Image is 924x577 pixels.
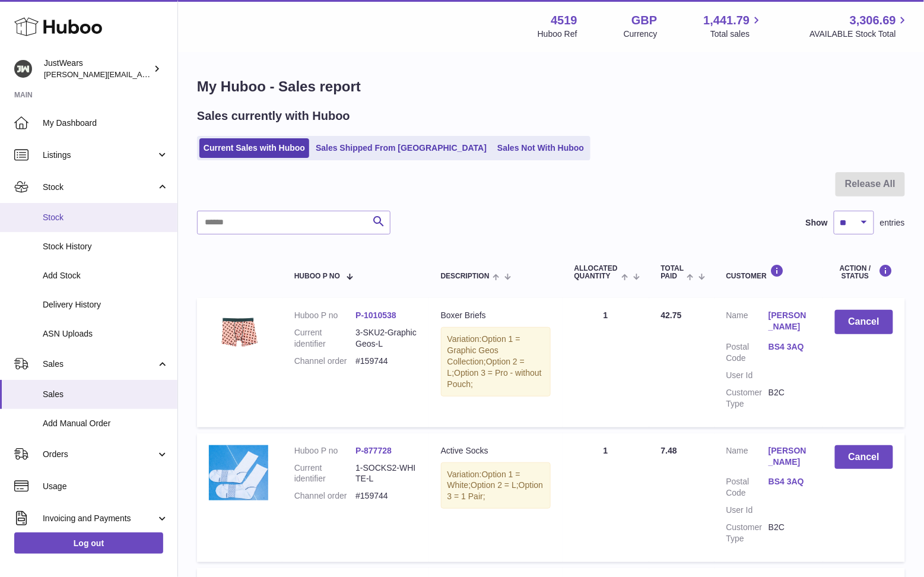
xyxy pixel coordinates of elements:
[355,462,417,485] dd: 1-SOCKS2-WHITE-L
[624,28,658,40] div: Currency
[294,462,355,485] dt: Current identifier
[704,12,764,40] a: 1,441.79 Total sales
[43,328,169,340] span: ASN Uploads
[43,212,169,223] span: Stock
[806,217,828,229] label: Show
[710,28,763,40] span: Total sales
[312,138,491,158] a: Sales Shipped From [GEOGRAPHIC_DATA]
[43,182,156,193] span: Stock
[43,513,156,524] span: Invoicing and Payments
[704,12,750,28] span: 1,441.79
[809,28,910,40] span: AVAILABLE Stock Total
[726,522,769,544] dt: Customer Type
[661,446,677,455] span: 7.48
[835,310,893,334] button: Cancel
[726,505,769,516] dt: User Id
[769,341,811,353] a: BS4 3AQ
[661,310,682,320] span: 42.75
[43,241,169,252] span: Stock History
[769,310,811,332] a: [PERSON_NAME]
[835,264,893,280] div: Action / Status
[726,264,811,280] div: Customer
[43,359,156,370] span: Sales
[43,118,169,129] span: My Dashboard
[441,462,551,509] div: Variation:
[14,532,163,554] a: Log out
[880,217,905,229] span: entries
[471,480,519,490] span: Option 2 = L;
[726,387,769,410] dt: Customer Type
[294,272,340,280] span: Huboo P no
[294,310,355,321] dt: Huboo P no
[355,310,396,320] a: P-1010538
[441,272,490,280] span: Description
[441,310,551,321] div: Boxer Briefs
[43,389,169,400] span: Sales
[769,476,811,487] a: BS4 3AQ
[294,356,355,367] dt: Channel order
[355,356,417,367] dd: #159744
[726,476,769,499] dt: Postal Code
[447,470,520,490] span: Option 1 = White;
[209,310,268,350] img: 45191726759854.JPG
[294,327,355,350] dt: Current identifier
[809,12,910,40] a: 3,306.69 AVAILABLE Stock Total
[447,368,542,389] span: Option 3 = Pro - without Pouch;
[197,108,350,124] h2: Sales currently with Huboo
[551,12,577,28] strong: 4519
[726,370,769,381] dt: User Id
[355,327,417,350] dd: 3-SKU2-Graphic Geos-L
[631,12,657,28] strong: GBP
[355,490,417,502] dd: #159744
[197,77,905,96] h1: My Huboo - Sales report
[769,387,811,410] dd: B2C
[726,445,769,471] dt: Name
[447,357,525,378] span: Option 2 = L;
[43,418,169,429] span: Add Manual Order
[726,310,769,335] dt: Name
[43,299,169,310] span: Delivery History
[199,138,309,158] a: Current Sales with Huboo
[661,265,684,280] span: Total paid
[769,522,811,544] dd: B2C
[850,12,896,28] span: 3,306.69
[726,341,769,364] dt: Postal Code
[441,327,551,396] div: Variation:
[355,446,392,455] a: P-877728
[43,481,169,492] span: Usage
[43,449,156,460] span: Orders
[493,138,588,158] a: Sales Not With Huboo
[538,28,577,40] div: Huboo Ref
[447,334,520,366] span: Option 1 = Graphic Geos Collection;
[563,433,649,562] td: 1
[44,69,238,79] span: [PERSON_NAME][EMAIL_ADDRESS][DOMAIN_NAME]
[563,298,649,427] td: 1
[43,150,156,161] span: Listings
[769,445,811,468] a: [PERSON_NAME]
[441,445,551,456] div: Active Socks
[43,270,169,281] span: Add Stock
[835,445,893,470] button: Cancel
[44,58,151,80] div: JustWears
[574,265,619,280] span: ALLOCATED Quantity
[294,445,355,456] dt: Huboo P no
[209,445,268,500] img: 45191697208932.png
[14,60,32,78] img: josh@just-wears.com
[294,490,355,502] dt: Channel order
